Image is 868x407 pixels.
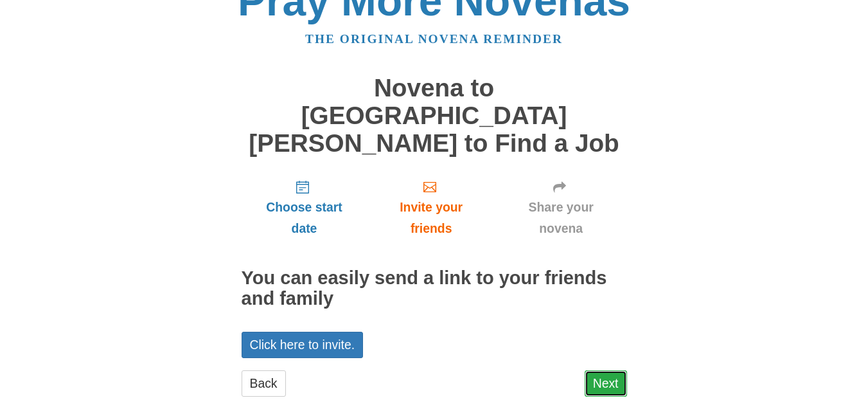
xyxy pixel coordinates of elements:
[585,370,627,397] a: Next
[254,197,355,239] span: Choose start date
[242,75,627,157] h1: Novena to [GEOGRAPHIC_DATA][PERSON_NAME] to Find a Job
[242,268,627,309] h2: You can easily send a link to your friends and family
[242,170,368,246] a: Choose start date
[305,32,563,46] a: The original novena reminder
[380,197,482,239] span: Invite your friends
[367,170,495,246] a: Invite your friends
[508,197,614,239] span: Share your novena
[242,332,364,358] a: Click here to invite.
[242,370,286,397] a: Back
[495,170,627,246] a: Share your novena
